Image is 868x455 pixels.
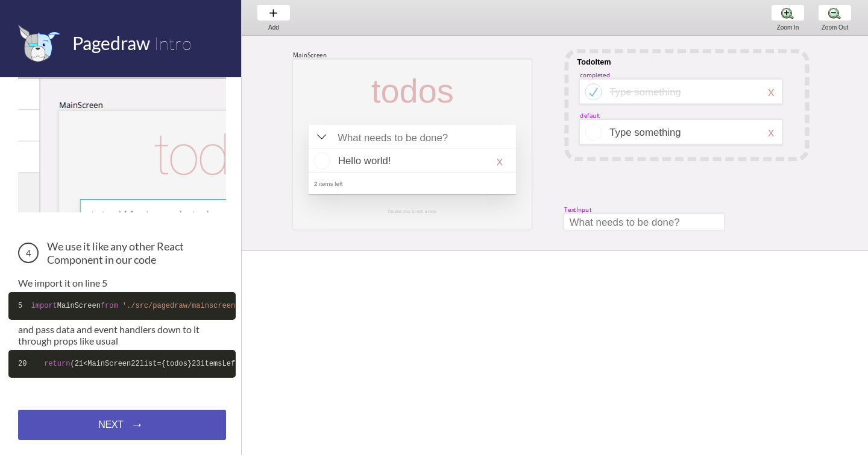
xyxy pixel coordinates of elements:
span: 20 [18,360,27,368]
img: baseline-add-24px.svg [267,7,280,19]
span: 23 [192,360,200,368]
div: x [768,125,774,139]
span: → [131,417,144,433]
div: Zoom Out [812,24,858,31]
div: TextInput [564,206,591,214]
img: favicon.png [18,24,60,62]
p: We import it on line 5 [18,277,226,288]
div: Add [251,24,297,31]
span: 22 [131,360,139,368]
span: Intro [154,32,192,54]
span: 5 [18,302,22,310]
span: NEXT [98,419,123,430]
img: zoom-plus.png [781,7,794,19]
div: Zoom In [765,24,811,31]
img: zoom-minus.png [828,7,841,19]
span: './src/pagedraw/mainscreen' [122,302,239,310]
code: MainScreen [8,292,236,320]
h3: We use it like any other React Component in our code [18,240,226,266]
a: NEXT→ [18,410,226,440]
span: from [101,302,118,310]
code: ( <MainScreen list={todos} itemsLeft={ .state.todos.filter( !elem.completed).length} addTodo={ .a... [8,350,236,378]
span: Pagedraw [72,32,150,54]
img: The MainScreen Component in Pagedraw [18,74,226,213]
div: completed [580,71,610,79]
div: x [768,84,774,99]
span: import [31,302,57,310]
div: MainScreen [293,51,327,59]
span: 21 [75,360,83,368]
p: and pass data and event handlers down to it through props like usual [18,323,226,346]
span: return [44,360,70,368]
div: default [580,112,600,119]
